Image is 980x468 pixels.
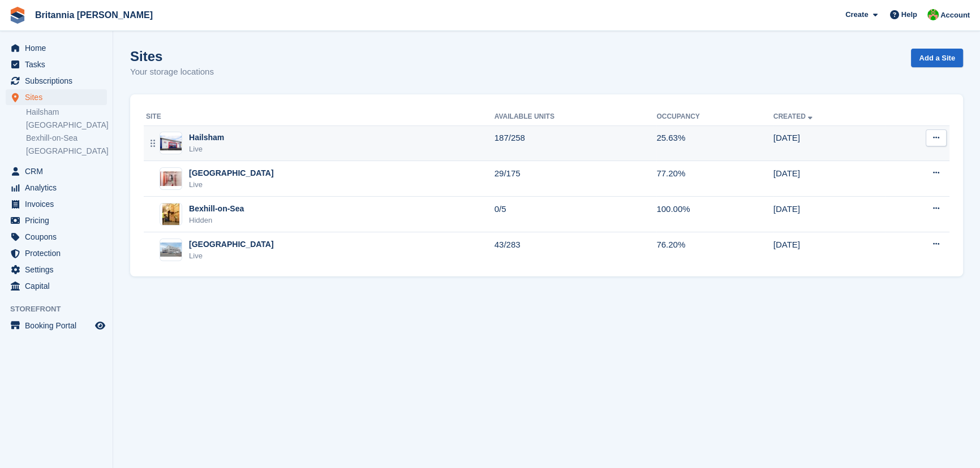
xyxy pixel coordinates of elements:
[26,107,107,118] a: Hailsham
[9,7,26,24] img: stora-icon-8386f47178a22dfd0bd8f6a31ec36ba5ce8667c1dd55bd0f319d3a0aa187defe.svg
[25,40,93,56] span: Home
[25,163,93,179] span: CRM
[130,49,214,64] h1: Sites
[25,196,93,212] span: Invoices
[31,6,157,24] a: Britannia [PERSON_NAME]
[6,180,107,196] a: menu
[160,136,182,150] img: Image of Hailsham site
[773,125,885,161] td: [DATE]
[25,318,93,333] span: Booking Portal
[901,9,917,20] span: Help
[6,213,107,228] a: menu
[25,73,93,89] span: Subscriptions
[6,89,107,105] a: menu
[189,239,274,250] div: [GEOGRAPHIC_DATA]
[656,197,773,232] td: 100.00%
[927,9,939,20] img: Wendy Thorp
[6,278,107,294] a: menu
[189,179,274,190] div: Live
[6,57,107,72] a: menu
[189,250,274,262] div: Live
[26,146,107,157] a: [GEOGRAPHIC_DATA]
[845,9,868,20] span: Create
[25,57,93,72] span: Tasks
[10,304,113,315] span: Storefront
[26,120,107,131] a: [GEOGRAPHIC_DATA]
[6,318,107,333] a: menu
[26,133,107,144] a: Bexhill-on-Sea
[25,180,93,196] span: Analytics
[495,108,657,126] th: Available Units
[189,167,274,179] div: [GEOGRAPHIC_DATA]
[773,197,885,232] td: [DATE]
[773,112,815,120] a: Created
[25,262,93,278] span: Settings
[495,161,657,197] td: 29/175
[6,163,107,179] a: menu
[25,245,93,261] span: Protection
[25,229,93,245] span: Coupons
[160,242,182,257] img: Image of Eastbourne site
[6,196,107,212] a: menu
[189,144,224,155] div: Live
[656,125,773,161] td: 25.63%
[25,278,93,294] span: Capital
[189,132,224,144] div: Hailsham
[6,229,107,245] a: menu
[130,66,214,79] p: Your storage locations
[25,213,93,228] span: Pricing
[6,245,107,261] a: menu
[495,125,657,161] td: 187/258
[162,203,179,226] img: Image of Bexhill-on-Sea site
[93,319,107,332] a: Preview store
[189,215,244,226] div: Hidden
[656,108,773,126] th: Occupancy
[6,40,107,56] a: menu
[656,232,773,267] td: 76.20%
[6,73,107,89] a: menu
[189,203,244,215] div: Bexhill-on-Sea
[940,10,970,21] span: Account
[144,108,495,126] th: Site
[160,171,182,186] img: Image of Newhaven site
[773,232,885,267] td: [DATE]
[773,161,885,197] td: [DATE]
[6,262,107,278] a: menu
[656,161,773,197] td: 77.20%
[495,197,657,232] td: 0/5
[911,49,963,67] a: Add a Site
[25,89,93,105] span: Sites
[495,232,657,267] td: 43/283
